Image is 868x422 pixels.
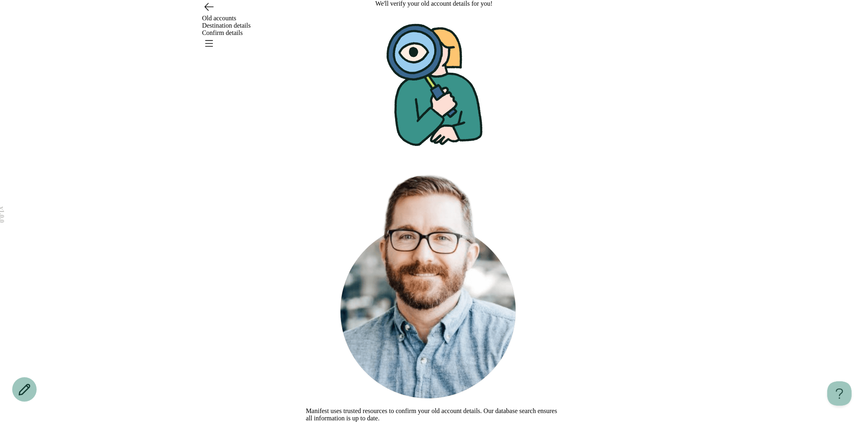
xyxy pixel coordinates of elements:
[306,162,550,406] img: Henry
[202,22,251,29] span: Destination details
[827,381,852,406] iframe: Toggle Customer Support
[202,29,243,36] span: Confirm details
[202,15,236,22] span: Old accounts
[306,407,562,422] div: Manifest uses trusted resources to confirm your old account details. Our database search ensures ...
[202,37,215,50] button: Open menu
